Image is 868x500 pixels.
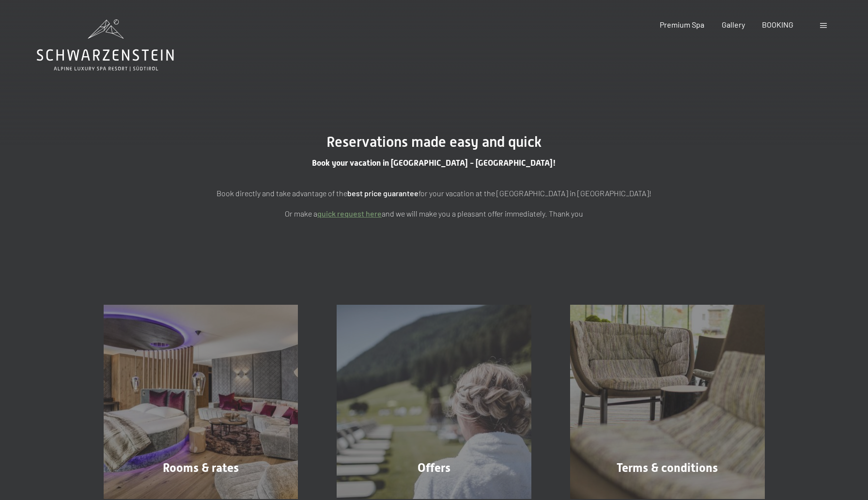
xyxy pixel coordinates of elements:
[317,305,551,500] a: Online reservations at Hotel Schwarzenstein in Italy Offers
[317,209,382,218] a: quick request here
[192,187,676,200] p: Book directly and take advantage of the for your vacation at the [GEOGRAPHIC_DATA] in [GEOGRAPHIC...
[617,461,718,475] span: Terms & conditions
[326,133,542,150] span: Reservations made easy and quick
[762,20,793,29] a: BOOKING
[660,20,704,29] a: Premium Spa
[312,158,556,168] span: Book your vacation in [GEOGRAPHIC_DATA] - [GEOGRAPHIC_DATA]!
[347,188,418,198] strong: best price guarantee
[418,461,450,475] span: Offers
[192,207,676,220] p: Or make a and we will make you a pleasant offer immediately. Thank you
[722,20,745,29] a: Gallery
[84,305,318,500] a: Online reservations at Hotel Schwarzenstein in Italy Rooms & rates
[551,305,784,500] a: Online reservations at Hotel Schwarzenstein in Italy Terms & conditions
[163,461,239,475] span: Rooms & rates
